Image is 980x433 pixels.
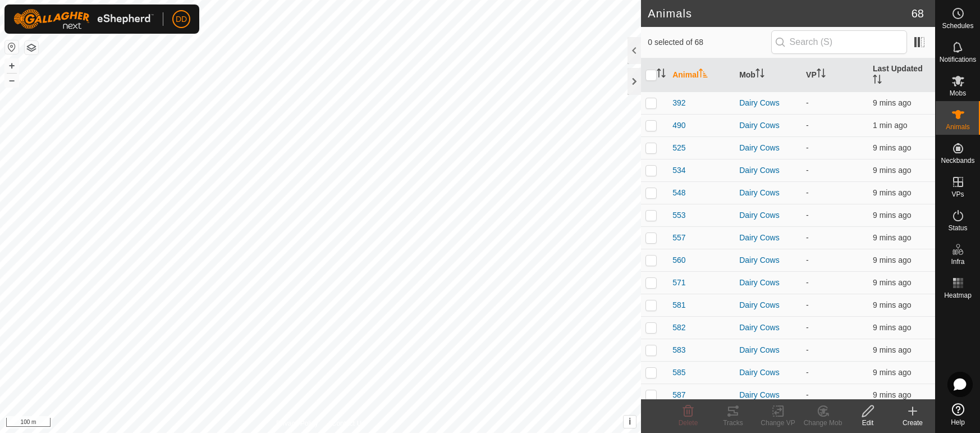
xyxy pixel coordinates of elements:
span: 525 [672,142,685,154]
span: 14 Aug 2025, 7:51 am [873,143,911,152]
div: Dairy Cows [739,322,797,334]
span: 553 [672,209,685,221]
div: Edit [845,418,890,428]
div: Dairy Cows [739,142,797,154]
span: 14 Aug 2025, 8:00 am [873,121,907,130]
div: Tracks [711,418,755,428]
app-display-virtual-paddock-transition: - [806,390,809,399]
a: Privacy Policy [276,418,318,429]
a: Help [936,399,980,430]
app-display-virtual-paddock-transition: - [806,98,809,107]
span: 14 Aug 2025, 7:51 am [873,233,911,242]
div: Dairy Cows [739,367,797,379]
span: Heatmap [944,292,972,299]
span: 548 [672,187,685,199]
span: Help [951,419,965,426]
span: Neckbands [941,157,974,164]
span: VPs [951,191,964,198]
div: Dairy Cows [739,97,797,109]
div: Dairy Cows [739,209,797,221]
span: DD [176,13,187,25]
span: 490 [672,120,685,131]
span: 14 Aug 2025, 7:51 am [873,166,911,175]
th: VP [802,58,868,92]
app-display-virtual-paddock-transition: - [806,143,809,152]
span: i [629,417,631,426]
input: Search (S) [771,30,907,54]
app-display-virtual-paddock-transition: - [806,300,809,309]
span: 583 [672,344,685,356]
app-display-virtual-paddock-transition: - [806,278,809,287]
app-display-virtual-paddock-transition: - [806,256,809,265]
app-display-virtual-paddock-transition: - [806,121,809,130]
span: 557 [672,232,685,244]
app-display-virtual-paddock-transition: - [806,368,809,377]
span: 392 [672,97,685,109]
button: + [5,59,19,72]
app-display-virtual-paddock-transition: - [806,233,809,242]
div: Change VP [755,418,800,428]
div: Dairy Cows [739,277,797,289]
div: Dairy Cows [739,389,797,401]
app-display-virtual-paddock-transition: - [806,188,809,197]
div: Create [890,418,935,428]
app-display-virtual-paddock-transition: - [806,345,809,354]
div: Dairy Cows [739,165,797,176]
app-display-virtual-paddock-transition: - [806,211,809,220]
span: 68 [912,5,924,22]
span: Delete [679,419,698,427]
p-sorticon: Activate to sort [699,70,708,79]
span: 0 selected of 68 [648,37,771,48]
app-display-virtual-paddock-transition: - [806,166,809,175]
div: Dairy Cows [739,120,797,131]
div: Dairy Cows [739,299,797,311]
a: Contact Us [332,418,365,429]
span: 14 Aug 2025, 7:52 am [873,368,911,377]
span: 14 Aug 2025, 7:51 am [873,211,911,220]
h2: Animals [648,7,912,20]
p-sorticon: Activate to sort [817,70,826,79]
span: 587 [672,389,685,401]
span: 581 [672,299,685,311]
span: Status [948,225,967,231]
span: 534 [672,165,685,176]
span: 14 Aug 2025, 7:52 am [873,256,911,265]
span: Schedules [942,22,973,29]
div: Dairy Cows [739,344,797,356]
span: 14 Aug 2025, 7:52 am [873,323,911,332]
div: Dairy Cows [739,187,797,199]
button: i [624,416,636,428]
th: Mob [735,58,802,92]
span: 14 Aug 2025, 7:51 am [873,345,911,354]
span: Mobs [950,90,966,97]
div: Dairy Cows [739,254,797,266]
p-sorticon: Activate to sort [873,76,882,85]
span: Infra [951,258,964,265]
span: 582 [672,322,685,334]
th: Last Updated [868,58,935,92]
th: Animal [668,58,735,92]
span: 14 Aug 2025, 7:51 am [873,188,911,197]
p-sorticon: Activate to sort [657,70,666,79]
div: Dairy Cows [739,232,797,244]
span: 14 Aug 2025, 7:52 am [873,278,911,287]
span: 14 Aug 2025, 7:51 am [873,390,911,399]
span: Notifications [940,56,976,63]
button: Reset Map [5,40,19,54]
span: 560 [672,254,685,266]
button: – [5,74,19,87]
span: 14 Aug 2025, 7:52 am [873,98,911,107]
span: 585 [672,367,685,379]
span: 571 [672,277,685,289]
button: Map Layers [25,41,38,54]
img: Gallagher Logo [13,9,154,29]
p-sorticon: Activate to sort [755,70,764,79]
app-display-virtual-paddock-transition: - [806,323,809,332]
span: Animals [946,124,970,130]
span: 14 Aug 2025, 7:52 am [873,300,911,309]
div: Change Mob [800,418,845,428]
